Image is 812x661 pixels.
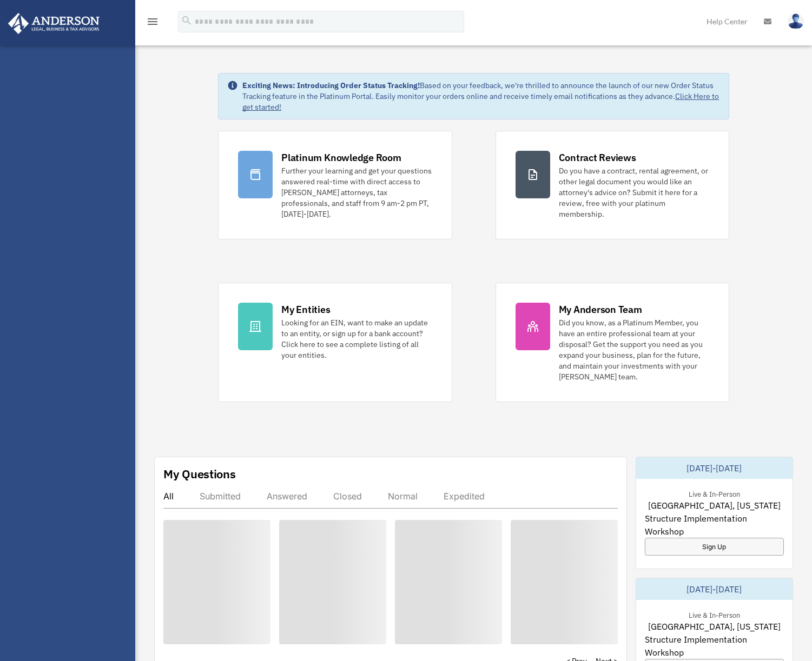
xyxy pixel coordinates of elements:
[242,81,420,90] strong: Exciting News: Introducing Order Status Tracking!
[218,283,452,402] a: My Entities Looking for an EIN, want to make an update to an entity, or sign up for a bank accoun...
[559,303,642,316] div: My Anderson Team
[281,151,401,164] div: Platinum Knowledge Room
[645,633,784,659] span: Structure Implementation Workshop
[648,499,781,512] span: [GEOGRAPHIC_DATA], [US_STATE]
[388,491,418,502] div: Normal
[163,466,236,482] div: My Questions
[181,15,193,26] i: search
[146,15,159,28] i: menu
[636,578,793,600] div: [DATE]-[DATE]
[559,165,709,219] div: Do you have a contract, rental agreement, or other legal document you would like an attorney's ad...
[281,165,432,219] div: Further your learning and get your questions answered real-time with direct access to [PERSON_NAM...
[200,491,241,502] div: Submitted
[680,609,749,620] div: Live & In-Person
[788,14,804,29] img: User Pic
[5,13,103,34] img: Anderson Advisors Platinum Portal
[636,457,793,479] div: [DATE]-[DATE]
[281,303,330,316] div: My Entities
[281,317,432,360] div: Looking for an EIN, want to make an update to an entity, or sign up for a bank account? Click her...
[645,538,784,556] a: Sign Up
[444,491,485,502] div: Expedited
[267,491,307,502] div: Answered
[333,491,362,502] div: Closed
[680,488,749,499] div: Live & In-Person
[559,151,636,164] div: Contract Reviews
[648,620,781,633] span: [GEOGRAPHIC_DATA], [US_STATE]
[496,283,729,402] a: My Anderson Team Did you know, as a Platinum Member, you have an entire professional team at your...
[163,491,174,502] div: All
[559,317,709,382] div: Did you know, as a Platinum Member, you have an entire professional team at your disposal? Get th...
[242,80,720,112] div: Based on your feedback, we're thrilled to announce the launch of our new Order Status Tracking fe...
[242,91,719,112] a: Click Here to get started!
[218,131,452,239] a: Platinum Knowledge Room Further your learning and get your questions answered real-time with dire...
[146,19,159,28] a: menu
[496,131,729,239] a: Contract Reviews Do you have a contract, rental agreement, or other legal document you would like...
[645,512,784,538] span: Structure Implementation Workshop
